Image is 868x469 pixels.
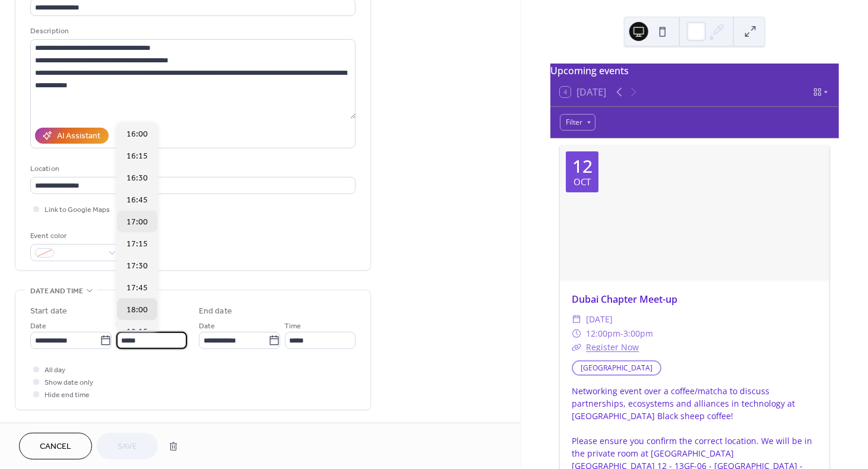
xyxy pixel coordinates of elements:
[572,312,581,327] div: ​
[126,260,148,272] span: 17:30
[586,312,613,327] span: [DATE]
[572,293,677,306] a: Dubai Chapter Meet-up
[586,341,639,353] a: Register Now
[126,172,148,185] span: 16:30
[285,321,302,333] span: Time
[126,194,148,207] span: 16:45
[572,157,593,175] div: 12
[30,163,353,175] div: Location
[199,321,215,333] span: Date
[572,340,581,354] div: ​
[126,238,148,251] span: 17:15
[620,327,623,341] span: -
[40,441,71,454] span: Cancel
[126,128,148,141] span: 16:00
[45,365,65,377] span: All day
[550,64,839,78] div: Upcoming events
[572,327,581,341] div: ​
[574,178,591,186] div: Oct
[30,285,83,297] span: Date and time
[45,389,90,402] span: Hide end time
[126,282,148,294] span: 17:45
[586,327,620,341] span: 12:00pm
[35,128,109,144] button: AI Assistant
[126,216,148,229] span: 17:00
[19,433,92,460] button: Cancel
[126,150,148,163] span: 16:15
[45,204,110,217] span: Link to Google Maps
[199,305,232,318] div: End date
[30,25,353,37] div: Description
[30,230,119,242] div: Event color
[126,326,148,338] span: 18:15
[126,304,148,316] span: 18:00
[30,305,67,318] div: Start date
[45,377,93,389] span: Show date only
[57,131,100,143] div: AI Assistant
[623,327,653,341] span: 3:00pm
[116,321,133,333] span: Time
[30,321,46,333] span: Date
